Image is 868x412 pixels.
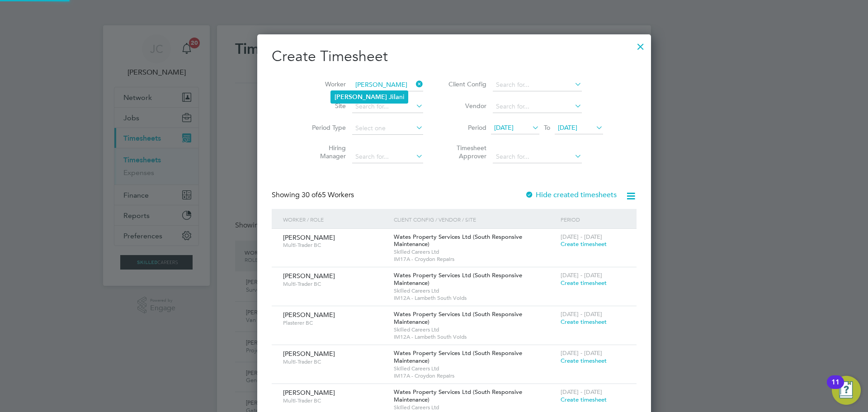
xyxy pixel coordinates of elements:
[305,144,346,160] label: Hiring Manager
[394,388,522,403] span: Wates Property Services Ltd (South Responsive Maintenance)
[392,209,558,230] div: Client Config / Vendor / Site
[446,102,486,110] label: Vendor
[558,123,577,132] span: [DATE]
[394,372,556,379] span: IM17A - Croydon Repairs
[394,248,556,256] span: Skilled Careers Ltd
[394,256,556,263] span: IM17A - Croydon Repairs
[493,151,582,163] input: Search for...
[272,47,637,66] h2: Create Timesheet
[493,100,582,113] input: Search for...
[561,240,607,248] span: Create timesheet
[525,190,617,199] label: Hide created timesheets
[283,397,387,404] span: Multi-Trader BC
[561,357,607,365] span: Create timesheet
[394,365,556,372] span: Skilled Careers Ltd
[283,233,335,242] span: [PERSON_NAME]
[389,93,399,101] b: Jila
[394,333,556,341] span: IM12A - Lambeth South Voids
[558,209,627,230] div: Period
[283,311,335,319] span: [PERSON_NAME]
[394,326,556,333] span: Skilled Careers Ltd
[561,233,602,241] span: [DATE] - [DATE]
[281,209,392,230] div: Worker / Role
[302,190,354,199] span: 65 Workers
[352,100,423,113] input: Search for...
[561,279,607,287] span: Create timesheet
[272,190,356,200] div: Showing
[493,79,582,91] input: Search for...
[283,272,335,280] span: [PERSON_NAME]
[283,388,335,397] span: [PERSON_NAME]
[305,102,346,110] label: Site
[283,280,387,288] span: Multi-Trader BC
[394,404,556,411] span: Skilled Careers Ltd
[352,79,423,91] input: Search for...
[561,318,607,326] span: Create timesheet
[561,349,602,357] span: [DATE] - [DATE]
[352,122,423,135] input: Select one
[283,242,387,249] span: Multi-Trader BC
[446,144,486,160] label: Timesheet Approver
[446,123,486,132] label: Period
[283,358,387,365] span: Multi-Trader BC
[302,190,318,199] span: 30 of
[561,388,602,396] span: [DATE] - [DATE]
[394,349,522,365] span: Wates Property Services Ltd (South Responsive Maintenance)
[283,319,387,327] span: Plasterer BC
[494,123,514,132] span: [DATE]
[283,350,335,358] span: [PERSON_NAME]
[541,122,553,133] span: To
[394,294,556,302] span: IM12A - Lambeth South Voids
[561,310,602,318] span: [DATE] - [DATE]
[832,376,861,405] button: Open Resource Center, 11 new notifications
[394,287,556,294] span: Skilled Careers Ltd
[331,91,408,103] li: ni
[305,80,346,88] label: Worker
[394,310,522,326] span: Wates Property Services Ltd (South Responsive Maintenance)
[305,123,346,132] label: Period Type
[352,151,423,163] input: Search for...
[394,271,522,287] span: Wates Property Services Ltd (South Responsive Maintenance)
[561,271,602,279] span: [DATE] - [DATE]
[561,396,607,403] span: Create timesheet
[335,93,387,101] b: [PERSON_NAME]
[446,80,486,88] label: Client Config
[831,382,840,394] div: 11
[394,233,522,248] span: Wates Property Services Ltd (South Responsive Maintenance)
